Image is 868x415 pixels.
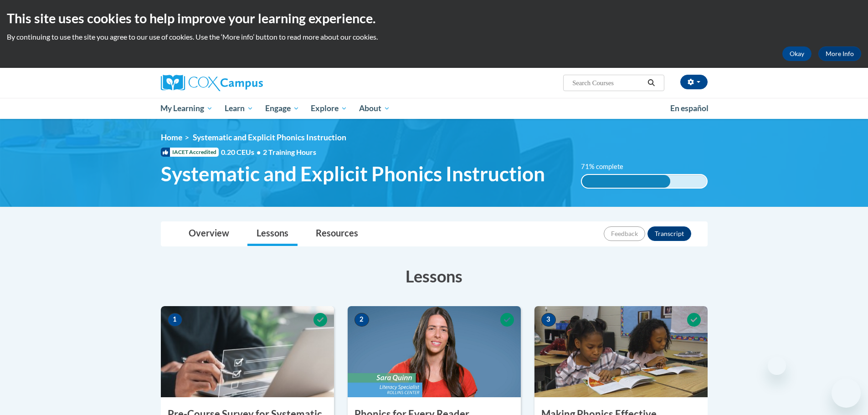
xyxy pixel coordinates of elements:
img: Course Image [161,306,334,397]
h2: This site uses cookies to help improve your learning experience. [7,9,861,27]
a: About [353,98,396,119]
span: • [257,148,261,156]
a: Cox Campus [161,75,334,91]
span: En español [670,103,709,113]
span: About [359,103,390,114]
a: Learn [219,98,259,119]
h3: Lessons [161,265,708,287]
img: Course Image [534,306,708,397]
span: Explore [311,103,347,114]
a: En español [664,99,714,118]
button: Feedback [604,226,645,241]
span: 2 [354,313,369,327]
span: 3 [541,313,556,327]
span: Systematic and Explicit Phonics Instruction [161,162,545,186]
p: By continuing to use the site you agree to our use of cookies. Use the ‘More info’ button to read... [7,32,861,42]
span: Systematic and Explicit Phonics Instruction [193,133,346,142]
a: Lessons [247,222,298,246]
span: IACET Accredited [161,148,219,157]
input: Search Courses [571,77,644,88]
button: Account Settings [680,75,708,89]
div: Main menu [147,98,721,119]
a: Explore [305,98,353,119]
span: Engage [265,103,299,114]
a: Home [161,133,182,142]
iframe: Close message [768,357,786,375]
div: 71% complete [582,175,670,188]
a: More Info [818,46,861,61]
iframe: Button to launch messaging window [832,379,861,408]
span: My Learning [160,103,213,114]
button: Transcript [647,226,691,241]
button: Okay [782,46,812,61]
label: 71% complete [581,162,633,172]
a: Engage [259,98,305,119]
a: Overview [180,222,238,246]
span: 1 [168,313,182,327]
span: Learn [225,103,253,114]
span: 0.20 CEUs [221,147,263,157]
img: Course Image [348,306,521,397]
button: Search [644,77,658,88]
img: Cox Campus [161,75,263,91]
span: 2 Training Hours [263,148,316,156]
a: Resources [307,222,367,246]
a: My Learning [155,98,219,119]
